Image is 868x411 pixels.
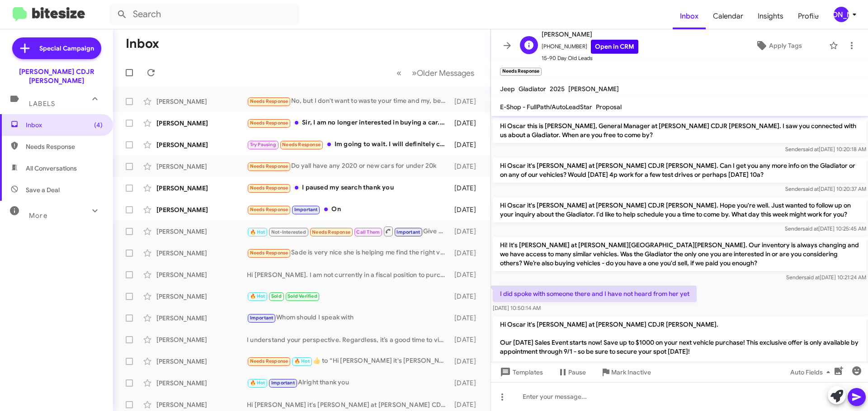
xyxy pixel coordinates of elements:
[785,185,866,192] span: Sender [DATE] 10:20:37 AM
[250,207,288,212] span: Needs Response
[396,67,401,79] span: «
[450,205,483,214] div: [DATE]
[356,229,380,235] span: Call Them
[247,118,450,128] div: Sir, I am no longer interested in buying a car. I politely ask to be removed from any contact lis...
[542,29,638,40] span: [PERSON_NAME]
[156,400,247,409] div: [PERSON_NAME]
[826,7,858,22] button: [PERSON_NAME]
[247,313,450,323] div: Whom should I speak with
[156,140,247,149] div: [PERSON_NAME]
[450,357,483,366] div: [DATE]
[450,314,483,323] div: [DATE]
[412,67,417,79] span: »
[519,85,546,93] span: Gladiator
[156,379,247,388] div: [PERSON_NAME]
[500,85,515,93] span: Jeep
[250,98,288,104] span: Needs Response
[156,314,247,323] div: [PERSON_NAME]
[406,64,480,82] button: Next
[450,227,483,236] div: [DATE]
[26,142,103,151] span: Needs Response
[790,364,834,380] span: Auto Fields
[29,100,55,108] span: Labels
[247,335,450,344] div: I understand your perspective. Regardless, it’s a good time to visit our dealership. Would you li...
[26,185,60,194] span: Save a Deal
[791,3,826,29] a: Profile
[271,380,295,386] span: Important
[250,185,288,191] span: Needs Response
[156,227,247,236] div: [PERSON_NAME]
[803,185,819,192] span: said at
[450,140,483,149] div: [DATE]
[450,97,483,106] div: [DATE]
[450,400,483,409] div: [DATE]
[156,292,247,301] div: [PERSON_NAME]
[785,225,866,232] span: Sender [DATE] 10:25:45 AM
[550,85,565,93] span: 2025
[542,54,638,63] span: 15-90 Day Old Leads
[250,358,288,364] span: Needs Response
[109,4,299,25] input: Search
[294,207,318,212] span: Important
[396,229,420,235] span: Important
[156,97,247,106] div: [PERSON_NAME]
[156,249,247,258] div: [PERSON_NAME]
[391,64,407,82] button: Previous
[26,164,77,173] span: All Conversations
[288,293,317,299] span: Sold Verified
[493,316,866,378] p: Hi Oscar it's [PERSON_NAME] at [PERSON_NAME] CDJR [PERSON_NAME]. Our [DATE] Sales Event starts no...
[493,197,866,222] p: Hi Oscar it's [PERSON_NAME] at [PERSON_NAME] CDJR [PERSON_NAME]. Hope you're well. Just wanted to...
[392,64,480,82] nav: Page navigation example
[450,249,483,258] div: [DATE]
[126,37,159,51] h1: Inbox
[250,380,265,386] span: 🔥 Hot
[250,250,288,256] span: Needs Response
[493,118,866,143] p: Hi Oscar this is [PERSON_NAME], General Manager at [PERSON_NAME] CDJR [PERSON_NAME]. I saw you co...
[247,226,450,237] div: Give me a call?
[550,364,593,380] button: Pause
[247,400,450,409] div: Hi [PERSON_NAME] it's [PERSON_NAME] at [PERSON_NAME] CDJR [PERSON_NAME]. Our [DATE] Sales Event s...
[247,204,450,215] div: On
[500,103,592,111] span: E-Shop - FullPath/AutoLeadStar
[250,229,265,235] span: 🔥 Hot
[596,103,622,111] span: Proposal
[250,315,274,321] span: Important
[450,379,483,388] div: [DATE]
[803,146,819,152] span: said at
[450,184,483,193] div: [DATE]
[29,212,47,220] span: More
[156,357,247,366] div: [PERSON_NAME]
[156,119,247,128] div: [PERSON_NAME]
[247,378,450,388] div: Alright thank you
[493,237,866,271] p: Hi! It's [PERSON_NAME] at [PERSON_NAME][GEOGRAPHIC_DATA][PERSON_NAME]. Our inventory is always ch...
[783,364,841,380] button: Auto Fields
[493,305,541,311] span: [DATE] 10:50:14 AM
[282,142,321,148] span: Needs Response
[706,3,750,29] a: Calendar
[247,183,450,193] div: I paused my search thank you
[156,270,247,279] div: [PERSON_NAME]
[156,162,247,171] div: [PERSON_NAME]
[294,358,310,364] span: 🔥 Hot
[750,3,791,29] a: Insights
[247,248,450,258] div: Sade is very nice she is helping me find the right vehicle.
[732,37,825,54] button: Apply Tags
[156,335,247,344] div: [PERSON_NAME]
[156,205,247,214] div: [PERSON_NAME]
[250,120,288,126] span: Needs Response
[568,85,619,93] span: [PERSON_NAME]
[417,68,474,78] span: Older Messages
[156,184,247,193] div: [PERSON_NAME]
[247,270,450,279] div: Hi [PERSON_NAME]. I am not currently in a fiscal position to purchase a new or used Wrangler righ...
[491,364,550,380] button: Templates
[593,364,658,380] button: Mark Inactive
[94,120,103,129] span: (4)
[673,3,706,29] a: Inbox
[786,274,866,281] span: Sender [DATE] 10:21:24 AM
[450,292,483,301] div: [DATE]
[591,40,638,54] a: Open in CRM
[247,139,450,150] div: Im going to wait. I will definitely contact you when im ready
